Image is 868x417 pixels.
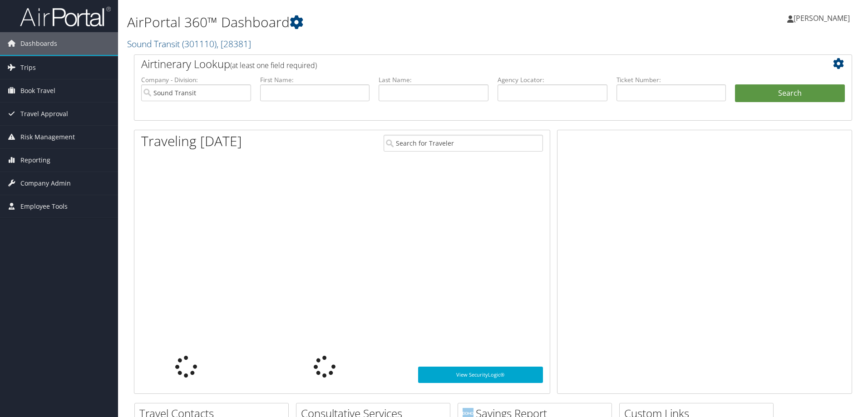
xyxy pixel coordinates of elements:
[20,195,68,218] span: Employee Tools
[498,75,607,84] label: Agency Locator:
[230,60,317,70] span: (at least one field required)
[735,84,845,103] button: Search
[20,56,36,79] span: Trips
[787,5,859,32] a: [PERSON_NAME]
[260,75,370,84] label: First Name:
[20,79,55,102] span: Book Travel
[20,103,68,125] span: Travel Approval
[20,6,111,27] img: airportal-logo.png
[182,38,217,50] span: ( 301110 )
[141,132,242,151] h1: Traveling [DATE]
[20,126,75,148] span: Risk Management
[141,75,251,84] label: Company - Division:
[141,56,785,72] h2: Airtinerary Lookup
[20,172,71,195] span: Company Admin
[217,38,251,50] span: , [ 28381 ]
[379,75,488,84] label: Last Name:
[794,13,850,23] span: [PERSON_NAME]
[127,13,615,32] h1: AirPortal 360™ Dashboard
[384,135,543,152] input: Search for Traveler
[20,149,50,172] span: Reporting
[418,367,543,383] a: View SecurityLogic®
[616,75,726,84] label: Ticket Number:
[20,32,57,55] span: Dashboards
[127,38,251,50] a: Sound Transit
